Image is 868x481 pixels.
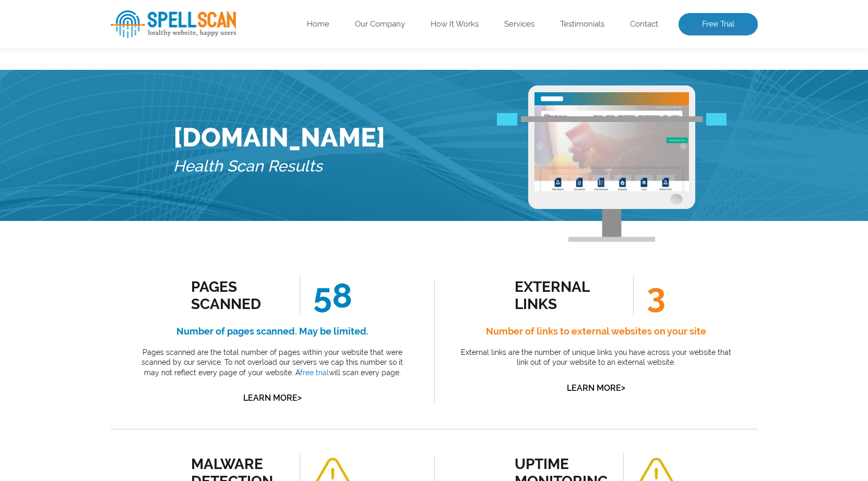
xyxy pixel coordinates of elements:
[173,153,385,180] h5: Health Scan Results
[515,278,609,313] div: external links
[243,393,302,403] a: Learn More>
[567,383,625,393] a: Learn More>
[621,380,625,395] span: >
[633,276,665,315] span: 3
[458,348,734,368] p: External links are the number of unique links you have across your website that link out of your ...
[497,119,727,132] img: Free Webiste Analysis
[134,323,411,340] h4: Number of pages scanned. May be limited.
[458,323,734,340] h4: Number of links to external websites on your site
[300,276,352,315] span: 58
[173,122,385,153] h1: [DOMAIN_NAME]
[298,390,302,405] span: >
[534,105,689,191] img: Free Website Analysis
[300,368,329,377] a: free trial
[134,348,411,378] p: Pages scanned are the total number of pages within your website that were scanned by our service....
[191,278,286,313] div: Pages Scanned
[528,85,695,242] img: Free Webiste Analysis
